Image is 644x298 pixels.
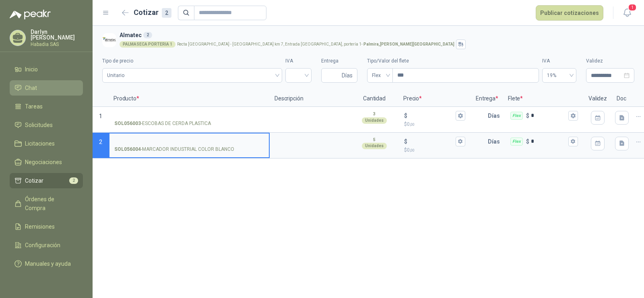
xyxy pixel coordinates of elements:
input: Flex $ [531,138,567,144]
a: Negociaciones [10,154,83,170]
a: Solicitudes [10,117,83,133]
label: Tipo/Valor del flete [367,57,539,65]
div: PALMASECA PORTERIA 1 [120,41,175,48]
label: Validez [586,57,634,65]
p: - ESCOBAS DE CERDA PLASTICA [114,120,211,127]
div: Unidades [362,143,387,149]
span: Remisiones [25,222,55,231]
input: $$0,00 [409,138,454,144]
a: Remisiones [10,219,83,234]
p: $ [404,137,407,146]
button: Flex $ [568,137,578,146]
p: $ [526,111,529,120]
label: IVA [542,57,576,65]
span: 2 [69,177,78,184]
p: $ [404,111,407,120]
p: Producto [109,91,270,107]
div: Flex [510,112,523,120]
span: ,00 [410,122,415,127]
p: $ [404,146,465,154]
div: Flex [510,138,523,146]
img: Logo peakr [10,10,51,19]
p: Descripción [270,91,350,107]
span: Negociaciones [25,158,62,167]
h3: Almatec [120,31,631,40]
p: Días [488,133,503,150]
a: Chat [10,80,83,96]
span: 1 [628,4,637,11]
span: Tareas [25,102,43,111]
span: ,00 [410,148,415,152]
p: Precio [398,91,471,107]
p: 3 [373,111,376,117]
p: Habadia SAS [31,42,83,47]
div: 2 [162,8,171,18]
span: Manuales y ayuda [25,259,71,268]
p: Días [488,108,503,124]
span: 0 [407,121,415,127]
label: IVA [285,57,312,65]
span: Inicio [25,65,38,74]
p: Validez [584,91,612,107]
span: Órdenes de Compra [25,195,75,213]
input: SOL056003-ESCOBAS DE CERDA PLASTICA [114,113,264,119]
strong: Palmira , [PERSON_NAME][GEOGRAPHIC_DATA] [363,42,454,46]
label: Entrega [321,57,357,65]
input: $$0,00 [409,113,454,119]
span: Flex [372,69,388,81]
span: Días [342,69,353,82]
span: 2 [99,139,102,145]
p: Cantidad [350,91,398,107]
p: Doc [612,91,632,107]
a: Configuración [10,238,83,253]
p: Darlyn [PERSON_NAME] [31,29,83,40]
a: Licitaciones [10,136,83,151]
button: Publicar cotizaciones [536,5,603,21]
button: Flex $ [568,111,578,121]
p: - MARCADOR INDUSTRIAL COLOR BLANCO [114,146,234,153]
a: Tareas [10,99,83,114]
img: Company Logo [102,33,116,47]
span: Unitario [107,69,277,81]
span: Cotizar [25,176,43,185]
button: 1 [620,6,634,20]
span: Licitaciones [25,139,55,148]
div: Unidades [362,117,387,124]
label: Tipo de precio [102,57,282,65]
p: Recta [GEOGRAPHIC_DATA] - [GEOGRAPHIC_DATA] km 7, Entrada [GEOGRAPHIC_DATA], portería 1 - [177,42,454,46]
a: Órdenes de Compra [10,192,83,216]
p: $ [404,121,465,128]
a: Manuales y ayuda [10,256,83,271]
p: $ [526,137,529,146]
p: 5 [373,137,376,143]
span: Configuración [25,241,60,250]
span: Solicitudes [25,121,53,129]
span: Chat [25,83,37,92]
a: Cotizar2 [10,173,83,188]
p: Flete [503,91,584,107]
h2: Cotizar [134,7,171,18]
span: 0 [407,147,415,153]
button: $$0,00 [456,111,465,121]
span: 1 [99,113,102,119]
a: Inicio [10,62,83,77]
input: SOL056004-MARCADOR INDUSTRIAL COLOR BLANCO [114,139,264,145]
strong: SOL056003 [114,120,141,127]
button: $$0,00 [456,137,465,146]
span: 19% [547,69,572,81]
strong: SOL056004 [114,146,141,153]
p: Entrega [471,91,503,107]
input: Flex $ [531,113,567,119]
div: 2 [143,32,152,38]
